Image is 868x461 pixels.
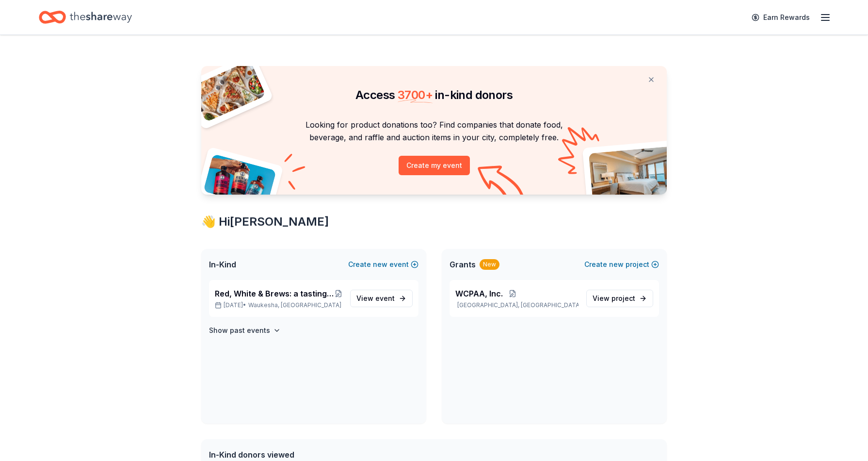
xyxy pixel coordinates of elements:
[478,165,526,202] img: Curvy arrow
[248,301,341,309] span: Waukesha, [GEOGRAPHIC_DATA]
[209,259,236,270] span: In-Kind
[215,301,342,309] p: [DATE] •
[209,325,281,336] button: Show past events
[350,290,413,307] a: View event
[356,293,395,304] span: View
[455,301,579,309] p: [GEOGRAPHIC_DATA], [GEOGRAPHIC_DATA]
[480,259,499,270] div: New
[348,259,418,270] button: Createnewevent
[584,259,659,270] button: Createnewproject
[191,60,266,122] img: Pizza
[611,294,635,302] span: project
[450,259,476,270] span: Grants
[209,325,270,336] h4: Show past events
[375,294,395,302] span: event
[455,288,503,299] span: WCPAA, Inc.
[398,88,433,102] span: 3700 +
[209,449,425,461] div: In-Kind donors viewed
[39,6,132,29] a: Home
[213,118,655,144] p: Looking for product donations too? Find companies that donate food, beverage, and raffle and auct...
[201,214,667,230] div: 👋 Hi [PERSON_NAME]
[746,9,816,26] a: Earn Rewards
[609,259,624,270] span: new
[355,88,513,102] span: Access in-kind donors
[593,293,635,304] span: View
[586,290,653,307] a: View project
[215,288,335,299] span: Red, White & Brews: a tasting fundraiser benefitting the Waukesha Police Department
[399,156,470,175] button: Create my event
[373,259,387,270] span: new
